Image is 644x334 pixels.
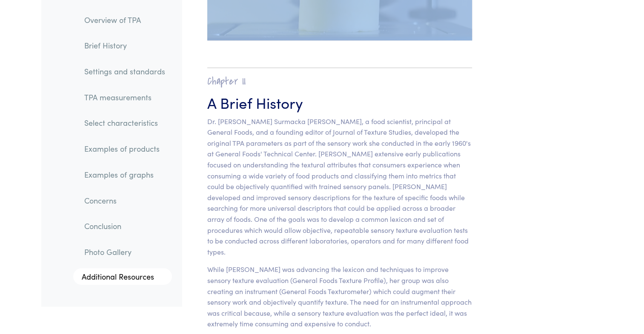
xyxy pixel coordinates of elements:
[207,264,472,329] p: While [PERSON_NAME] was advancing the lexicon and techniques to improve sensory texture evaluatio...
[77,62,172,81] a: Settings and standards
[77,165,172,184] a: Examples of graphs
[207,92,472,113] h3: A Brief History
[77,88,172,107] a: TPA measurements
[77,217,172,236] a: Conclusion
[77,36,172,56] a: Brief History
[207,116,472,258] p: Dr. [PERSON_NAME] Surmacka [PERSON_NAME], a food scientist, principal at General Foods, and a fou...
[77,139,172,159] a: Examples of products
[77,191,172,210] a: Concerns
[77,242,172,262] a: Photo Gallery
[73,268,172,285] a: Additional Resources
[207,75,472,88] h2: Chapter II
[77,10,172,30] a: Overview of TPA
[77,113,172,133] a: Select characteristics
